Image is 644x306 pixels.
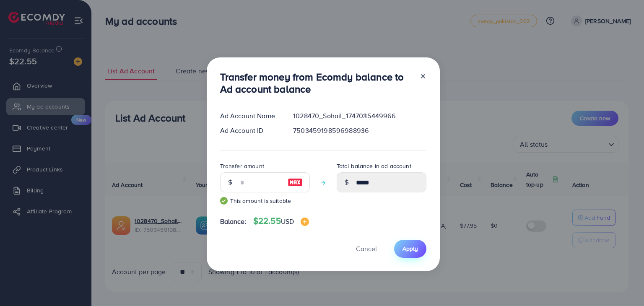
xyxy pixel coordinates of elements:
[281,217,294,226] span: USD
[220,217,247,226] span: Balance:
[337,162,411,170] label: Total balance in ad account
[608,268,638,300] iframe: Chat
[394,240,426,258] button: Apply
[220,71,413,95] h3: Transfer money from Ecomdy balance to Ad account balance
[220,162,264,170] label: Transfer amount
[345,240,387,258] button: Cancel
[286,111,433,121] div: 1028470_Sohail_1747035449966
[213,126,287,135] div: Ad Account ID
[220,197,310,205] small: This amount is suitable
[288,177,303,187] img: image
[213,111,287,121] div: Ad Account Name
[356,244,377,253] span: Cancel
[402,244,418,253] span: Apply
[253,216,309,226] h4: $22.55
[220,197,228,205] img: guide
[301,218,309,226] img: image
[286,126,433,135] div: 7503459198596988936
